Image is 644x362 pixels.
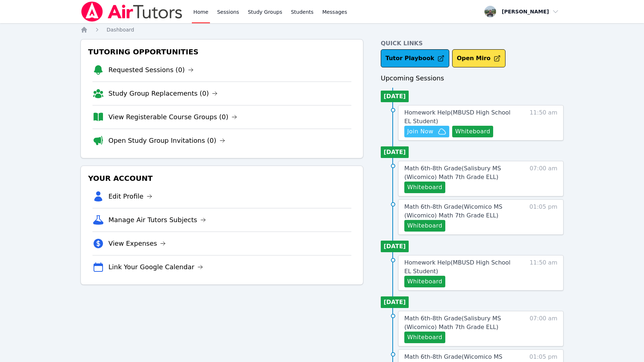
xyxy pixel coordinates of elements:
button: Whiteboard [404,182,445,193]
a: View Expenses [108,238,166,249]
li: [DATE] [381,296,409,308]
a: Requested Sessions (0) [108,65,194,75]
a: Homework Help(MBUSD High School EL Student) [404,258,519,276]
a: Link Your Google Calendar [108,262,203,272]
span: Dashboard [107,27,134,33]
span: Math 6th-8th Grade ( Salisbury MS (Wicomico) Math 7th Grade ELL ) [404,165,501,180]
a: Homework Help(MBUSD High School EL Student) [404,108,519,126]
a: Math 6th-8th Grade(Salisbury MS (Wicomico) Math 7th Grade ELL) [404,164,519,182]
a: View Registerable Course Groups (0) [108,112,237,122]
a: Edit Profile [108,191,152,201]
span: Join Now [407,127,433,136]
nav: Breadcrumb [80,26,563,33]
li: [DATE] [381,241,409,252]
button: Join Now [404,126,449,137]
li: [DATE] [381,146,409,158]
button: Whiteboard [404,276,445,287]
span: 07:00 am [529,164,557,193]
li: [DATE] [381,91,409,102]
a: Tutor Playbook [381,49,449,67]
a: Dashboard [107,26,134,33]
span: Messages [322,8,347,16]
h3: Upcoming Sessions [381,73,563,83]
button: Open Miro [452,49,505,67]
span: Math 6th-8th Grade ( Wicomico MS (Wicomico) Math 7th Grade ELL ) [404,203,502,219]
span: Homework Help ( MBUSD High School EL Student ) [404,259,511,275]
a: Math 6th-8th Grade(Salisbury MS (Wicomico) Math 7th Grade ELL) [404,314,519,332]
h3: Your Account [87,172,357,185]
a: Open Study Group Invitations (0) [108,136,225,146]
a: Manage Air Tutors Subjects [108,215,206,225]
span: 07:00 am [529,314,557,343]
img: Air Tutors [80,1,183,22]
span: 11:50 am [529,108,557,137]
a: Math 6th-8th Grade(Wicomico MS (Wicomico) Math 7th Grade ELL) [404,203,519,220]
button: Whiteboard [452,126,493,137]
span: Homework Help ( MBUSD High School EL Student ) [404,109,511,125]
span: Math 6th-8th Grade ( Salisbury MS (Wicomico) Math 7th Grade ELL ) [404,315,501,330]
button: Whiteboard [404,332,445,343]
span: 11:50 am [529,258,557,287]
h4: Quick Links [381,39,563,48]
button: Whiteboard [404,220,445,232]
span: 01:05 pm [529,203,557,232]
a: Study Group Replacements (0) [108,88,218,99]
h3: Tutoring Opportunities [87,45,357,58]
